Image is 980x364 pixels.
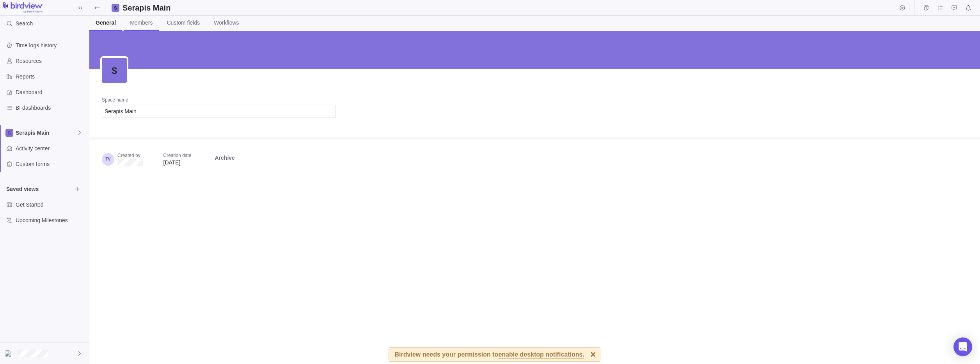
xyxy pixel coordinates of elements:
span: My assignments [935,2,946,13]
span: Start timer [897,2,908,13]
span: Upcoming Milestones [16,216,86,224]
span: Workflows [214,19,239,27]
span: Notifications [963,2,974,13]
span: Browse views [72,184,83,194]
div: Chris Savage [5,349,14,358]
div: Open Intercom Messenger [953,337,972,356]
a: My assignments [935,6,946,12]
a: Notifications [963,6,974,12]
span: Get Started [16,201,86,209]
span: Archive [215,154,235,162]
span: Saved views [6,185,72,193]
span: Resources [16,57,86,65]
span: Custom forms [16,160,86,168]
div: Creation date [163,152,192,159]
span: Members [130,19,153,27]
span: Time logs history [16,41,86,49]
span: Serapis Main [16,129,76,137]
a: Custom fields [161,16,206,31]
span: General [96,19,116,27]
span: enable desktop notifications. [498,352,584,359]
h2: Serapis Main [123,2,170,13]
div: Birdview needs your permission to [395,348,584,361]
a: General [89,16,122,31]
span: Custom fields [167,19,200,27]
img: logo [3,2,43,13]
a: Workflows [208,16,245,31]
a: Members [124,16,159,31]
a: Approval requests [949,6,960,12]
span: Time logs [921,2,932,13]
span: Activity center [16,145,86,152]
img: Show [5,350,14,357]
span: Search [16,20,33,27]
span: Archive [212,152,238,163]
a: Time logs [921,6,932,12]
span: Reports [16,73,86,80]
span: Dashboard [16,88,86,96]
span: BI dashboards [16,104,86,112]
span: [DATE] [163,159,181,166]
div: Created by [117,152,143,159]
span: Approval requests [949,2,960,13]
div: Space name [102,97,336,105]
